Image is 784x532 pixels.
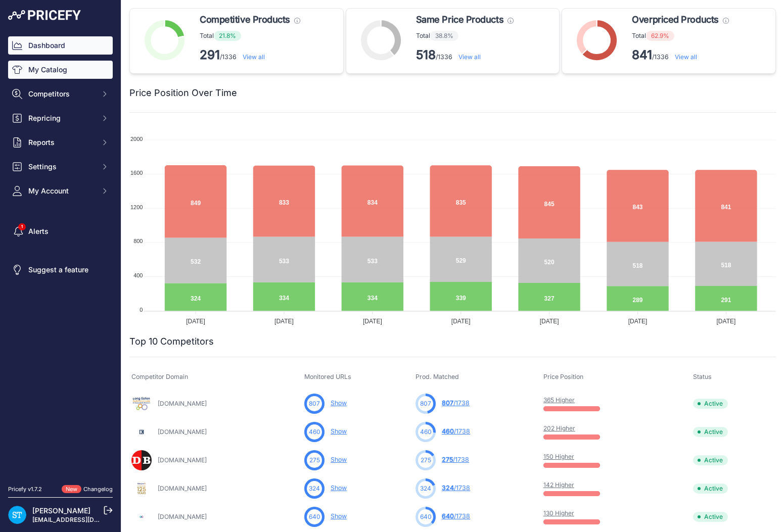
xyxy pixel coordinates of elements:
div: Pricefy v1.7.2 [8,485,42,494]
a: 142 Higher [543,481,574,489]
a: Changelog [83,486,113,493]
tspan: [DATE] [540,318,559,325]
span: 62.9% [646,31,674,41]
span: 807 [442,399,453,407]
tspan: [DATE] [717,318,736,325]
a: Show [331,427,347,435]
a: Show [331,512,347,520]
span: Price Position [543,373,583,380]
a: 324/1738 [442,484,470,492]
a: Alerts [8,222,113,240]
span: New [62,485,81,494]
h2: Price Position Over Time [129,86,237,100]
span: Same Price Products [416,13,503,27]
button: Repricing [8,109,113,127]
span: Active [693,399,728,409]
a: 150 Higher [543,453,574,460]
a: Show [331,484,347,492]
span: 275 [309,456,320,465]
a: Suggest a feature [8,261,113,279]
p: Total [416,31,514,41]
span: Active [693,427,728,437]
span: My Account [28,186,95,196]
span: 324 [420,484,431,493]
tspan: [DATE] [274,318,294,325]
span: Reports [28,137,95,148]
a: 807/1738 [442,399,470,407]
span: Competitor Domain [131,373,188,380]
strong: 291 [200,47,220,62]
a: View all [243,53,265,61]
span: Active [693,483,728,494]
span: 807 [420,399,431,408]
span: Competitive Products [200,13,290,27]
tspan: 0 [140,307,143,313]
a: My Catalog [8,61,113,79]
p: Total [200,31,300,41]
tspan: [DATE] [628,318,648,325]
button: Reports [8,133,113,152]
h2: Top 10 Competitors [129,334,214,349]
a: 202 Higher [543,424,575,432]
a: 640/1738 [442,512,470,520]
tspan: [DATE] [186,318,205,325]
a: [DOMAIN_NAME] [158,513,207,520]
span: 324 [309,484,320,493]
span: 21.8% [214,31,241,41]
a: Show [331,399,347,407]
a: 275/1738 [442,456,469,463]
button: Competitors [8,85,113,103]
a: [DOMAIN_NAME] [158,400,207,407]
span: Overpriced Products [632,13,718,27]
a: 365 Higher [543,396,575,404]
span: 275 [421,456,431,465]
span: 640 [309,512,320,521]
a: Show [331,456,347,463]
nav: Sidebar [8,36,113,473]
span: 640 [442,512,454,520]
span: Prod. Matched [416,373,459,380]
tspan: [DATE] [451,318,471,325]
tspan: [DATE] [363,318,382,325]
a: [PERSON_NAME] [32,506,90,515]
span: 324 [442,484,454,492]
a: 130 Higher [543,509,574,517]
strong: 841 [632,47,652,62]
button: My Account [8,182,113,200]
a: View all [675,53,697,61]
p: Total [632,31,728,41]
img: Pricefy Logo [8,10,81,20]
button: Settings [8,158,113,176]
span: 460 [309,427,320,437]
span: Active [693,512,728,522]
tspan: 2000 [130,136,143,142]
span: 640 [420,512,432,521]
span: 460 [420,427,432,437]
span: 275 [442,456,453,463]
tspan: 1600 [130,170,143,176]
span: Settings [28,162,95,172]
span: 460 [442,427,454,435]
a: [DOMAIN_NAME] [158,485,207,492]
span: Status [693,373,712,380]
p: /1336 [632,47,728,63]
tspan: 1200 [130,204,143,210]
span: Repricing [28,113,95,123]
a: 460/1738 [442,427,470,435]
a: [DOMAIN_NAME] [158,428,207,436]
span: Monitored URLs [304,373,351,380]
strong: 518 [416,47,436,62]
p: /1336 [416,47,514,63]
a: View all [458,53,481,61]
a: Dashboard [8,36,113,55]
span: Competitors [28,89,95,99]
a: [EMAIL_ADDRESS][DOMAIN_NAME] [32,516,138,523]
span: 807 [309,399,320,408]
p: /1336 [200,47,300,63]
a: [DOMAIN_NAME] [158,456,207,464]
span: 38.8% [430,31,458,41]
span: Active [693,455,728,465]
tspan: 400 [133,272,143,278]
tspan: 800 [133,238,143,244]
